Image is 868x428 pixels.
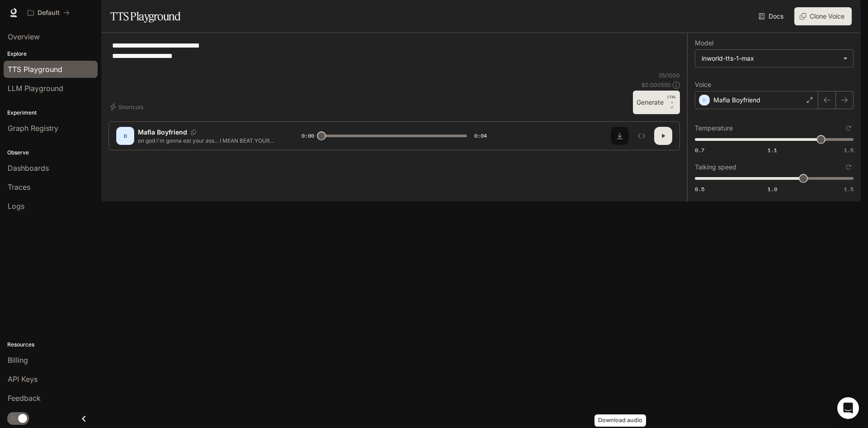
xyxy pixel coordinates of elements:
p: ⏎ [667,94,676,111]
p: Mafia Boyfriend [713,96,760,105]
span: 0:04 [474,131,487,140]
p: Mafia Boyfriend [138,128,187,137]
span: 1.5 [844,146,854,154]
button: Download audio [611,127,629,145]
span: 1.0 [768,185,777,193]
span: 0.5 [695,185,704,193]
span: 0:00 [302,131,314,140]
div: Download audio [594,414,646,427]
p: Default [38,9,60,17]
p: Model [695,40,713,46]
p: CTRL + [667,94,676,105]
button: GenerateCTRL +⏎ [633,91,680,114]
button: Inspect [632,127,651,145]
span: 1.1 [768,146,777,154]
span: 1.5 [844,185,854,193]
h1: TTS Playground [110,7,180,25]
p: Talking speed [695,164,736,170]
div: Open Intercom Messenger [837,397,859,419]
span: 0.7 [695,146,704,154]
p: Temperature [695,125,733,131]
a: Docs [757,7,787,25]
button: Shortcuts [108,100,147,114]
div: inworld-tts-1-max [695,50,853,67]
div: D [118,129,132,143]
p: Voice [695,82,711,88]
button: Reset to default [844,123,854,133]
button: All workspaces [24,4,74,22]
button: Clone Voice [794,7,852,25]
p: on god i'm gonna eat your ass... I MEAN BEAT YOUR ASS! [138,137,280,144]
p: 55 / 1000 [659,72,680,79]
div: inworld-tts-1-max [702,54,839,63]
p: $ 0.000550 [642,81,671,89]
button: Copy Voice ID [187,130,200,135]
button: Reset to default [844,162,854,172]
